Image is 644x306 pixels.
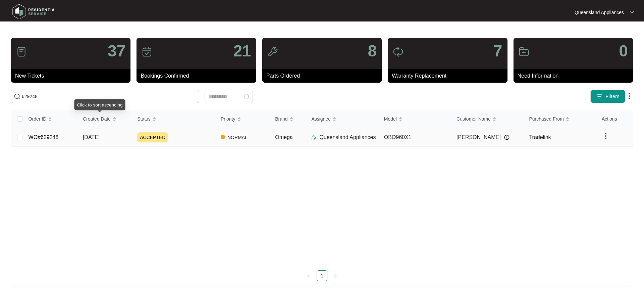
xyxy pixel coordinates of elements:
span: Model [384,115,397,123]
p: Need Information [518,72,633,80]
span: Filters [605,93,620,100]
img: dropdown arrow [602,132,610,140]
th: Model [379,110,451,128]
a: WO#629248 [29,134,59,140]
img: icon [519,46,529,57]
span: Priority [221,115,235,123]
p: Parts Ordered [266,72,382,80]
button: right [330,270,341,281]
th: Status [132,110,215,128]
span: Status [137,115,151,123]
span: right [333,274,337,278]
img: dropdown arrow [625,92,633,100]
li: Previous Page [303,270,314,281]
p: 37 [108,43,125,59]
input: Search by Order Id, Assignee Name, Customer Name, Brand and Model [22,93,196,100]
img: Vercel Logo [221,135,225,139]
p: Warranty Replacement [392,72,507,80]
span: Purchased From [529,115,563,123]
th: Priority [215,110,270,128]
p: Bookings Confirmed [141,72,256,80]
img: Info icon [504,135,509,140]
span: [DATE] [83,134,100,140]
span: Tradelink [529,134,551,140]
img: Assigner Icon [311,135,317,140]
th: Brand [270,110,306,128]
td: OBO960X1 [379,128,451,147]
span: Customer Name [457,115,491,123]
img: icon [393,46,404,57]
img: icon [16,46,27,57]
button: filter iconFilters [590,90,625,103]
th: Assignee [306,110,378,128]
span: Order ID [29,115,47,123]
a: 1 [317,271,327,281]
span: Brand [275,115,287,123]
button: left [303,270,314,281]
span: NORMAL [225,133,250,141]
img: icon [267,46,278,57]
p: 8 [368,43,377,59]
th: Actions [596,110,633,128]
p: 7 [493,43,502,59]
img: filter icon [596,93,603,100]
span: Created Date [83,115,111,123]
span: left [307,274,311,278]
th: Customer Name [451,110,524,128]
th: Order ID [23,110,77,128]
p: New Tickets [15,72,130,80]
p: 0 [619,43,628,59]
li: Next Page [330,270,341,281]
span: ACCEPTED [137,132,168,142]
p: Queensland Appliances [319,133,376,141]
th: Created Date [77,110,132,128]
img: search-icon [14,93,20,100]
img: residentia service logo [10,2,57,22]
span: Omega [275,134,292,140]
span: Assignee [311,115,331,123]
th: Purchased From [524,110,596,128]
li: 1 [317,270,327,281]
p: Queensland Appliances [575,9,624,16]
img: icon [142,46,152,57]
span: [PERSON_NAME] [457,133,501,141]
p: 21 [233,43,251,59]
img: dropdown arrow [630,11,634,14]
